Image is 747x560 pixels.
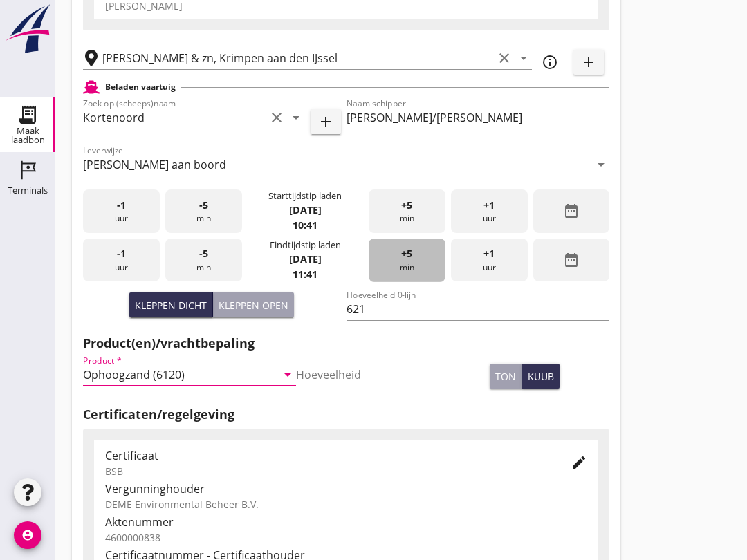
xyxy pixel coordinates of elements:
[515,50,532,66] i: arrow_drop_down
[3,3,53,55] img: logo-small.a267ee39.svg
[279,366,296,383] i: arrow_drop_down
[102,47,493,69] input: Losplaats
[369,189,445,233] div: min
[105,480,587,497] div: Vergunninghouder
[451,239,528,282] div: uur
[495,369,516,384] div: ton
[496,50,513,66] i: clear
[135,298,207,312] div: Kleppen dicht
[293,218,317,232] strong: 10:41
[347,106,610,129] input: Naam schipper
[483,246,495,261] span: +1
[401,246,412,261] span: +5
[83,364,277,386] input: Product *
[347,298,610,320] input: Hoeveelheid 0-lijn
[580,54,597,71] i: add
[83,405,609,424] h2: Certificaten/regelgeving
[528,369,554,384] div: kuub
[105,447,548,464] div: Certificaat
[105,464,548,478] div: BSB
[268,189,342,203] div: Starttijdstip laden
[165,239,242,282] div: min
[563,252,580,268] i: date_range
[522,364,560,389] button: kuub
[289,203,322,216] strong: [DATE]
[483,198,495,213] span: +1
[219,298,288,312] div: Kleppen open
[288,109,304,126] i: arrow_drop_down
[451,189,528,233] div: uur
[571,454,587,471] i: edit
[270,239,341,252] div: Eindtijdstip laden
[542,54,558,71] i: info_outline
[213,292,294,317] button: Kleppen open
[105,530,587,545] div: 4600000838
[83,106,266,129] input: Zoek op (scheeps)naam
[268,109,285,126] i: clear
[83,334,609,353] h2: Product(en)/vrachtbepaling
[563,203,580,219] i: date_range
[293,268,317,281] strong: 11:41
[83,189,160,233] div: uur
[83,158,226,171] div: [PERSON_NAME] aan boord
[199,246,208,261] span: -5
[199,198,208,213] span: -5
[105,497,587,512] div: DEME Environmental Beheer B.V.
[117,198,126,213] span: -1
[593,156,609,173] i: arrow_drop_down
[490,364,522,389] button: ton
[105,81,176,93] h2: Beladen vaartuig
[317,113,334,130] i: add
[105,514,587,530] div: Aktenummer
[369,239,445,282] div: min
[129,292,213,317] button: Kleppen dicht
[8,186,48,195] div: Terminals
[289,252,322,265] strong: [DATE]
[117,246,126,261] span: -1
[165,189,242,233] div: min
[401,198,412,213] span: +5
[83,239,160,282] div: uur
[14,521,41,549] i: account_circle
[296,364,490,386] input: Hoeveelheid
